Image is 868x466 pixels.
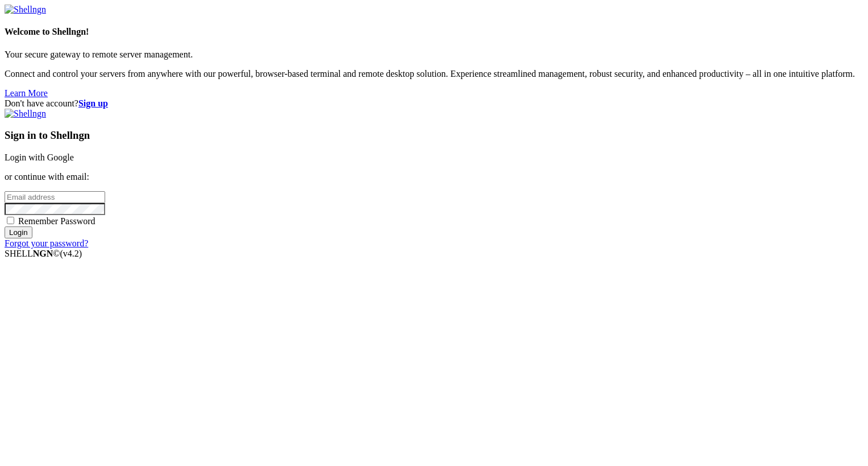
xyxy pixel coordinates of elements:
[7,217,14,224] input: Remember Password
[5,172,863,182] p: or continue with email:
[5,69,863,79] p: Connect and control your servers from anywhere with our powerful, browser-based terminal and remo...
[5,191,105,203] input: Email address
[5,152,74,162] a: Login with Google
[5,226,32,238] input: Login
[5,98,863,109] div: Don't have account?
[18,216,95,226] span: Remember Password
[60,249,82,258] span: 4.2.0
[5,88,48,98] a: Learn More
[5,249,82,258] span: SHELL ©
[5,109,46,119] img: Shellngn
[5,5,46,15] img: Shellngn
[5,129,863,142] h3: Sign in to Shellngn
[5,238,88,248] a: Forgot your password?
[33,249,53,258] b: NGN
[5,50,863,60] p: Your secure gateway to remote server management.
[78,98,108,108] a: Sign up
[5,27,863,37] h4: Welcome to Shellngn!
